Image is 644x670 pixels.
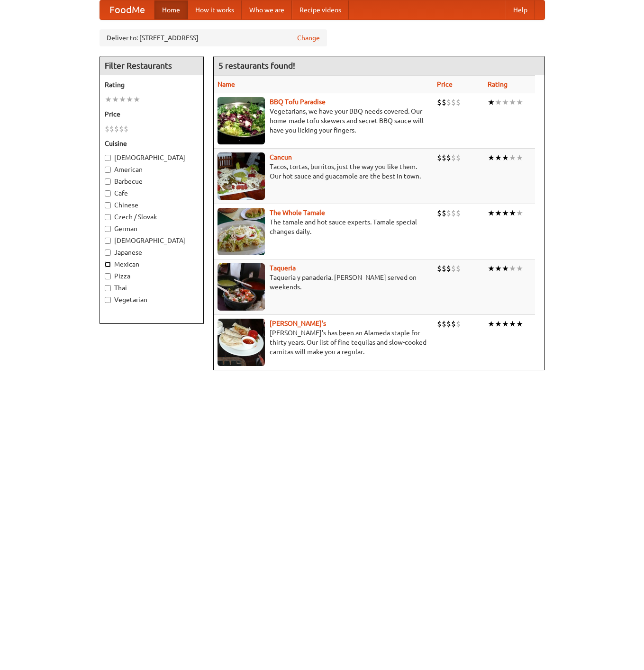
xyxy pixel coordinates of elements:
p: Vegetarians, we have your BBQ needs covered. Our home-made tofu skewers and secret BBQ sauce will... [218,107,429,135]
li: ★ [509,319,516,329]
li: ★ [495,263,502,274]
a: Price [437,80,453,88]
li: ★ [502,263,509,274]
li: ★ [516,263,523,274]
li: ★ [516,152,523,163]
li: ★ [488,152,495,163]
a: The Whole Tamale [270,209,325,216]
li: $ [446,319,451,329]
li: $ [114,124,119,134]
h4: Filter Restaurants [100,56,203,75]
label: Barbecue [105,177,199,186]
img: tofuparadise.jpg [218,97,265,144]
li: $ [456,208,461,218]
li: ★ [516,97,523,107]
li: ★ [495,208,502,218]
label: [DEMOGRAPHIC_DATA] [105,236,199,245]
li: $ [442,97,446,107]
li: $ [437,208,442,218]
li: $ [437,97,442,107]
li: $ [456,152,461,163]
li: ★ [488,263,495,274]
img: cancun.jpg [218,152,265,200]
li: ★ [119,94,126,105]
li: $ [437,319,442,329]
input: Japanese [105,250,111,256]
li: ★ [105,94,112,105]
li: $ [109,124,114,134]
li: ★ [112,94,119,105]
input: [DEMOGRAPHIC_DATA] [105,155,111,161]
li: $ [437,152,442,163]
li: $ [451,263,456,274]
input: Cafe [105,190,111,197]
label: Czech / Slovak [105,212,199,222]
input: [DEMOGRAPHIC_DATA] [105,238,111,244]
label: American [105,165,199,174]
li: $ [442,319,446,329]
input: American [105,167,111,173]
label: [DEMOGRAPHIC_DATA] [105,153,199,162]
p: Tacos, tortas, burritos, just the way you like them. Our hot sauce and guacamole are the best in ... [218,162,429,181]
li: ★ [516,208,523,218]
p: Taqueria y panaderia. [PERSON_NAME] served on weekends. [218,273,429,292]
b: Taqueria [270,264,296,272]
a: Rating [488,80,508,88]
li: $ [446,208,451,218]
li: $ [456,263,461,274]
img: wholetamale.jpg [218,208,265,255]
li: $ [451,152,456,163]
label: Japanese [105,248,199,257]
li: $ [451,208,456,218]
li: ★ [502,208,509,218]
li: $ [442,208,446,218]
label: Mexican [105,259,199,269]
label: Chinese [105,200,199,210]
li: ★ [502,319,509,329]
li: ★ [495,319,502,329]
li: ★ [488,319,495,329]
li: ★ [488,208,495,218]
li: $ [442,152,446,163]
li: ★ [495,152,502,163]
h5: Cuisine [105,139,199,148]
a: BBQ Tofu Paradise [270,98,326,106]
p: [PERSON_NAME]'s has been an Alameda staple for thirty years. Our list of fine tequilas and slow-c... [218,328,429,357]
li: ★ [516,319,523,329]
input: German [105,226,111,232]
li: ★ [502,152,509,163]
li: ★ [488,97,495,107]
label: Cafe [105,188,199,198]
a: How it works [188,0,242,19]
li: $ [451,97,456,107]
li: $ [456,97,461,107]
label: German [105,224,199,233]
li: $ [446,152,451,163]
li: $ [442,263,446,274]
a: Cancun [270,153,292,161]
a: Change [297,33,320,43]
li: $ [451,319,456,329]
label: Pizza [105,271,199,281]
img: taqueria.jpg [218,263,265,311]
a: Who we are [242,0,292,19]
li: $ [437,263,442,274]
div: Deliver to: [STREET_ADDRESS] [100,29,327,46]
input: Barbecue [105,179,111,185]
h5: Rating [105,80,199,89]
label: Thai [105,283,199,293]
p: The tamale and hot sauce experts. Tamale special changes daily. [218,217,429,236]
li: ★ [502,97,509,107]
li: ★ [126,94,133,105]
a: [PERSON_NAME]'s [270,320,326,327]
a: FoodMe [100,0,154,19]
li: $ [124,124,128,134]
input: Vegetarian [105,297,111,303]
input: Thai [105,285,111,291]
li: ★ [509,97,516,107]
li: $ [446,97,451,107]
